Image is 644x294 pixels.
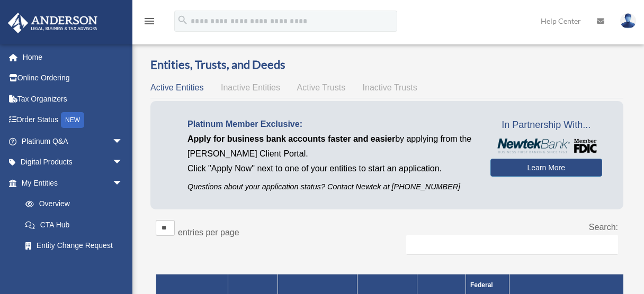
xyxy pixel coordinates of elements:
a: Learn More [490,159,602,177]
a: My Entitiesarrow_drop_down [7,172,133,194]
span: arrow_drop_down [112,131,133,152]
a: Online Ordering [7,68,139,89]
p: Questions about your application status? Contact Newtek at [PHONE_NUMBER] [187,180,475,194]
span: In Partnership With... [490,117,602,134]
a: Entity Change Request [15,235,133,256]
div: NEW [61,112,84,128]
a: Digital Productsarrow_drop_down [7,152,139,173]
a: Overview [15,194,128,215]
i: search [177,14,189,26]
label: Search: [589,223,618,232]
a: Order StatusNEW [7,109,139,131]
a: Home [7,47,139,68]
p: by applying from the [PERSON_NAME] Client Portal. [187,132,475,161]
img: NewtekBankLogoSM.png [496,139,597,153]
a: CTA Hub [15,214,133,235]
label: entries per page [178,228,239,237]
a: Platinum Q&Aarrow_drop_down [7,131,139,152]
span: Apply for business bank accounts faster and easier [187,134,395,143]
p: Platinum Member Exclusive: [187,117,475,132]
span: Inactive Trusts [363,83,417,92]
a: Binder Walkthrough [15,256,133,277]
img: User Pic [620,13,636,29]
p: Click "Apply Now" next to one of your entities to start an application. [187,161,475,176]
img: Anderson Advisors Platinum Portal [5,13,101,33]
span: Active Trusts [297,83,346,92]
span: Inactive Entities [221,83,280,92]
i: menu [143,15,156,27]
span: arrow_drop_down [112,172,133,194]
a: Tax Organizers [7,88,139,109]
span: arrow_drop_down [112,152,133,173]
a: menu [143,19,156,27]
span: Active Entities [150,83,203,92]
h3: Entities, Trusts, and Deeds [150,57,623,73]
